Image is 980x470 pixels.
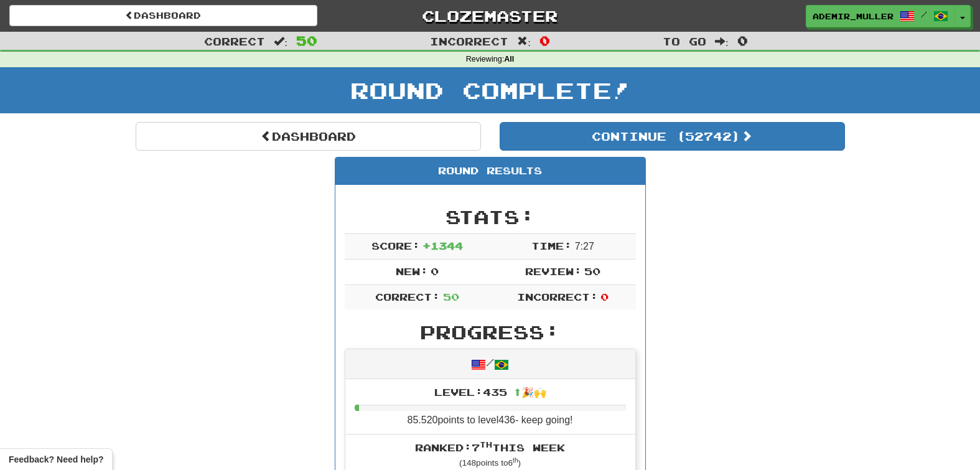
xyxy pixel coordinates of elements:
span: 50 [443,291,459,303]
span: 0 [431,265,439,277]
h2: Stats: [345,207,636,227]
span: Open feedback widget [9,453,103,466]
span: Incorrect: [517,291,598,303]
span: New: [396,265,428,277]
a: Dashboard [136,122,481,151]
span: 0 [737,33,748,48]
span: 50 [296,33,317,48]
span: Score: [371,240,420,251]
button: Continue (52742) [500,122,845,151]
a: Ademir_Muller / [806,5,955,27]
span: + 1344 [422,240,463,251]
span: Ademir_Muller [813,11,894,22]
div: / [345,349,635,378]
span: ⬆🎉🙌 [507,386,546,398]
small: ( 148 points to 6 ) [459,458,521,468]
span: : [715,36,729,47]
span: 0 [539,33,550,48]
span: Incorrect [430,35,508,47]
div: Round Results [335,157,645,185]
strong: All [504,55,514,63]
span: 50 [584,265,600,277]
li: 85.520 points to level 436 - keep going! [345,379,635,435]
sup: th [480,440,492,449]
span: / [921,10,927,19]
sup: th [513,457,518,464]
a: Clozemaster [336,5,644,27]
h2: Progress: [345,322,636,342]
span: Review: [525,265,582,277]
h1: Round Complete! [4,78,976,103]
span: Ranked: 7 this week [415,441,565,453]
span: Level: 435 [434,386,546,398]
span: 0 [600,291,609,303]
span: Correct [204,35,265,47]
span: To go [663,35,706,47]
a: Dashboard [9,5,317,26]
span: Correct: [375,291,440,303]
span: 7 : 27 [575,241,594,251]
span: : [517,36,531,47]
span: : [274,36,287,47]
span: Time: [531,240,572,251]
